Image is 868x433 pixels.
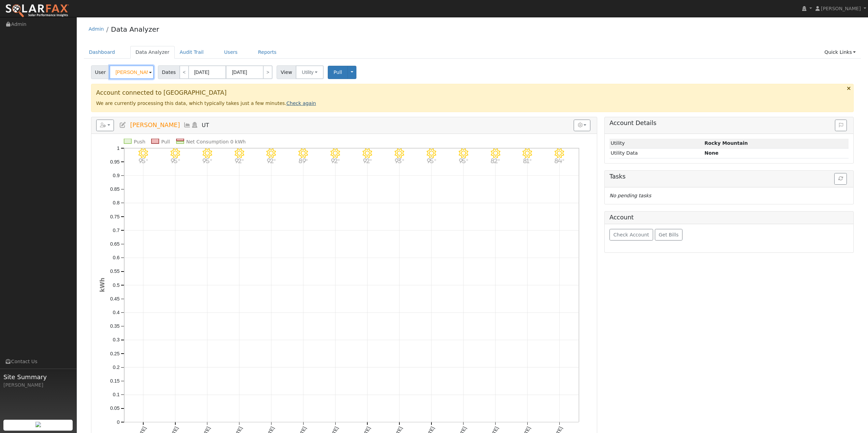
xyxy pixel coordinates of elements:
[3,382,73,389] div: [PERSON_NAME]
[609,148,703,158] td: Utility Data
[138,148,148,158] i: 7/28 - Clear
[110,323,120,329] text: 0.35
[191,122,198,128] a: Login As (last 08/08/2025 8:31:53 AM)
[253,46,282,59] a: Reports
[99,278,106,292] text: kWh
[704,150,718,156] strong: None
[491,148,500,158] i: 8/08 - Clear
[179,65,189,79] a: <
[609,193,651,198] i: No pending tasks
[175,46,209,59] a: Audit Trail
[113,392,120,397] text: 0.1
[203,148,212,158] i: 7/30 - Clear
[296,65,324,79] button: Utility
[609,229,653,241] button: Check Account
[659,232,678,237] span: Get Bills
[96,89,849,96] h3: Account connected to [GEOGRAPHIC_DATA]
[5,4,69,18] img: SolarFax
[119,122,127,128] a: Edit User (34995)
[455,158,472,164] p: 95°
[110,268,120,274] text: 0.55
[117,419,120,425] text: 0
[202,122,209,128] span: UT
[231,158,248,164] p: 92°
[821,6,861,11] span: [PERSON_NAME]
[110,351,120,356] text: 0.25
[427,148,436,158] i: 8/06 - Clear
[555,148,564,158] i: 8/10 - Clear
[295,158,312,164] p: 89°
[487,158,504,164] p: 82°
[110,186,120,192] text: 0.85
[266,148,276,158] i: 8/01 - Clear
[113,255,120,260] text: 0.6
[113,282,120,288] text: 0.5
[359,158,376,164] p: 92°
[609,214,634,221] h5: Account
[84,46,120,59] a: Dashboard
[117,145,120,151] text: 1
[113,365,120,370] text: 0.2
[423,158,440,164] p: 95°
[519,158,536,164] p: 81°
[551,158,568,164] p: 84°
[234,148,244,158] i: 7/31 - Clear
[110,296,120,301] text: 0.45
[835,120,847,131] button: Issue History
[113,228,120,233] text: 0.7
[199,158,216,164] p: 95°
[819,46,861,59] a: Quick Links
[91,84,854,112] div: We are currently processing this data, which typically takes just a few minutes.
[328,66,348,79] button: Pull
[110,159,120,164] text: 0.95
[277,65,296,79] span: View
[130,46,175,59] a: Data Analyzer
[395,148,404,158] i: 8/05 - Clear
[110,378,120,384] text: 0.15
[183,122,191,128] a: Multi-Series Graph
[186,139,246,144] text: Net Consumption 0 kWh
[459,148,468,158] i: 8/07 - Clear
[130,122,180,128] span: [PERSON_NAME]
[704,140,748,146] strong: ID: 1464, authorized: 08/07/25
[135,158,152,164] p: 95°
[35,422,41,427] img: retrieve
[330,148,340,158] i: 8/03 - Clear
[113,200,120,205] text: 0.8
[134,139,145,144] text: Push
[334,69,342,75] span: Pull
[111,25,159,33] a: Data Analyzer
[298,148,308,158] i: 8/02 - Clear
[363,148,372,158] i: 8/04 - Clear
[161,139,170,144] text: Pull
[391,158,408,164] p: 93°
[263,158,280,164] p: 92°
[655,229,682,241] button: Get Bills
[110,405,120,411] text: 0.05
[523,148,532,158] i: 8/09 - Clear
[109,65,154,79] input: Select a User
[110,214,120,219] text: 0.75
[609,139,703,149] td: Utility
[171,148,180,158] i: 7/29 - Clear
[89,26,104,32] a: Admin
[286,100,316,106] a: Check again
[113,173,120,178] text: 0.9
[113,310,120,315] text: 0.4
[609,120,849,127] h5: Account Details
[167,158,184,164] p: 95°
[3,372,73,382] span: Site Summary
[327,158,344,164] p: 92°
[219,46,243,59] a: Users
[609,173,849,180] h5: Tasks
[110,241,120,247] text: 0.65
[834,173,847,185] button: Refresh
[113,337,120,342] text: 0.3
[158,65,180,79] span: Dates
[263,65,273,79] a: >
[91,65,110,79] span: User
[613,232,649,237] span: Check Account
